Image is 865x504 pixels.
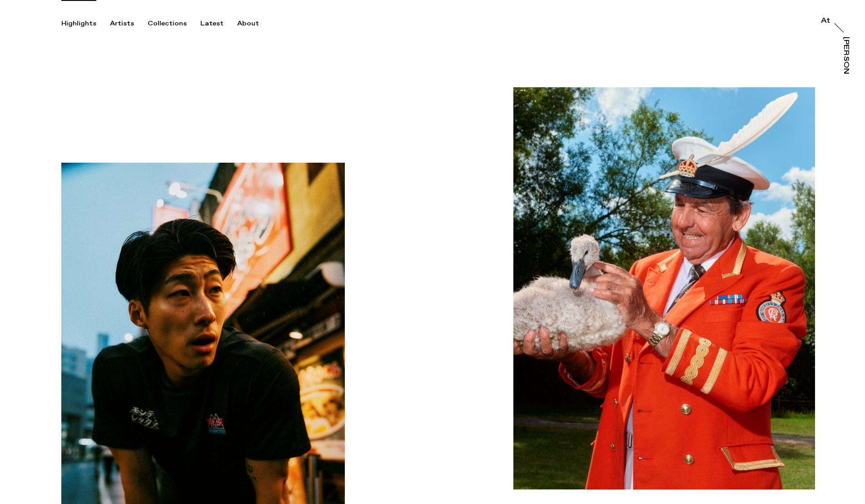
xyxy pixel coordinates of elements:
button: About [237,20,273,28]
div: Collections [148,20,187,28]
a: [PERSON_NAME] [840,37,850,74]
div: [PERSON_NAME] [842,37,850,107]
button: Highlights [61,20,110,28]
div: Highlights [61,20,96,28]
button: Collections [148,20,200,28]
div: Latest [200,20,224,28]
div: Artists [110,20,134,28]
a: At [821,17,830,26]
div: About [237,20,259,28]
button: Latest [200,20,237,28]
button: Artists [110,20,148,28]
